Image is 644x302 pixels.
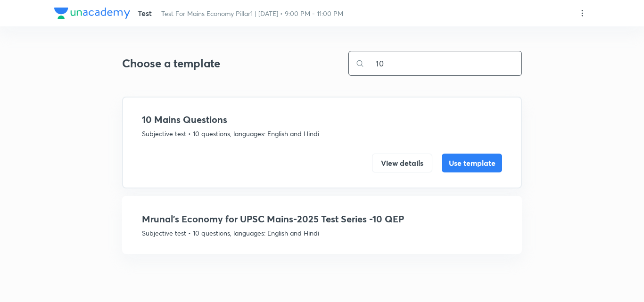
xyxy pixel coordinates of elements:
h3: Choose a template [122,57,318,70]
input: Search for templates [364,51,521,75]
img: Company Logo [54,8,130,19]
h4: 10 Mains Questions [142,113,502,127]
button: View details [372,154,432,172]
p: Subjective test • 10 questions, languages: English and Hindi [142,228,502,238]
span: Test For Mains Economy Pillar1 | [DATE] • 9:00 PM - 11:00 PM [161,9,343,18]
h4: Mrunal’s Economy for UPSC Mains-2025 Test Series -10 QEP [142,212,502,226]
button: Use template [442,154,502,172]
p: Subjective test • 10 questions, languages: English and Hindi [142,129,502,139]
span: Test [138,8,152,18]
